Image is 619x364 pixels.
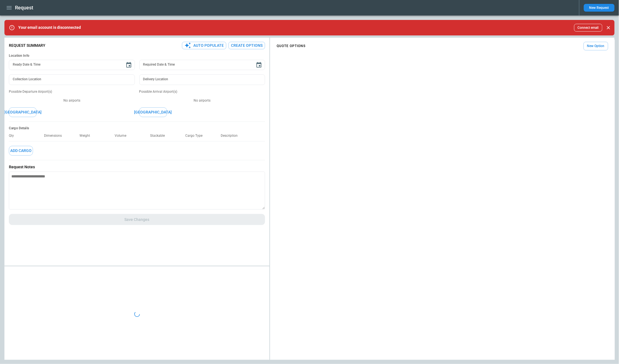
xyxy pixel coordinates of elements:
p: Dimensions [44,134,66,138]
h6: Location Info [9,54,265,58]
button: Close [605,24,612,32]
p: Description [221,134,242,138]
p: No airports [9,98,135,103]
button: Choose date [253,60,264,71]
button: Connect email [574,24,602,32]
p: No airports [139,98,265,103]
h1: Request [15,4,33,11]
p: Stackable [150,134,169,138]
button: [GEOGRAPHIC_DATA] [139,107,167,117]
button: Auto Populate [182,42,226,49]
button: New Option [584,42,608,50]
h4: QUOTE OPTIONS [277,45,305,47]
p: Request Notes [9,165,265,169]
p: Possible Departure Airport(s) [9,89,135,94]
button: Choose date [123,60,134,71]
p: Qty [9,134,18,138]
div: dismiss [605,22,612,34]
button: New Request [584,4,615,12]
div: scrollable content [270,40,615,53]
button: Add Cargo [9,146,33,156]
p: Cargo Type [186,134,207,138]
p: Your email account is disconnected [18,25,81,30]
p: Request Summary [9,43,45,48]
h6: Cargo Details [9,126,265,130]
button: [GEOGRAPHIC_DATA] [9,107,37,117]
p: Possible Arrival Airport(s) [139,89,265,94]
button: Create Options [228,42,265,49]
p: Volume [115,134,131,138]
p: Weight [79,134,94,138]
